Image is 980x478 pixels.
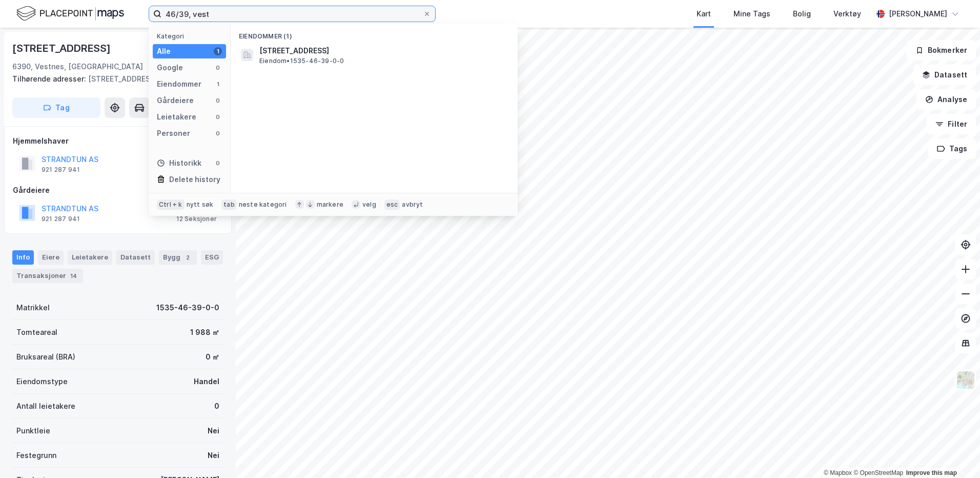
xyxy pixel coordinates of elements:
[161,6,423,22] input: Søk på adresse, matrikkel, gårdeiere, leietakere eller personer
[259,57,344,65] span: Eiendom • 1535-46-39-0-0
[16,326,57,338] div: Tomteareal
[928,138,976,159] button: Tags
[16,302,50,314] div: Matrikkel
[16,400,75,412] div: Antall leietakere
[214,47,222,55] div: 1
[208,449,219,462] div: Nei
[907,40,976,61] button: Bokmerker
[38,250,64,265] div: Eiere
[157,45,171,57] div: Alle
[12,250,34,265] div: Info
[13,135,223,147] div: Hjemmelshaver
[927,114,976,134] button: Filter
[157,62,183,74] div: Google
[42,215,80,223] div: 921 287 941
[176,215,217,223] div: 12 Seksjoner
[16,375,68,388] div: Eiendomstype
[157,157,201,169] div: Historikk
[793,8,811,20] div: Bolig
[68,250,112,265] div: Leietakere
[889,8,947,20] div: [PERSON_NAME]
[231,24,518,43] div: Eiendommer (1)
[913,65,976,85] button: Datasett
[221,200,237,210] div: tab
[733,8,770,20] div: Mine Tags
[159,250,197,265] div: Bygg
[13,184,223,196] div: Gårdeiere
[12,97,100,118] button: Tag
[214,96,222,105] div: 0
[956,370,975,390] img: Z
[929,429,980,478] iframe: Chat Widget
[259,45,505,57] span: [STREET_ADDRESS]
[116,250,155,265] div: Datasett
[906,469,957,476] a: Improve this map
[214,64,222,72] div: 0
[201,250,223,265] div: ESG
[157,200,185,210] div: Ctrl + k
[12,73,215,85] div: [STREET_ADDRESS]
[214,400,219,412] div: 0
[214,159,222,167] div: 0
[169,173,220,186] div: Delete history
[16,351,75,363] div: Bruksareal (BRA)
[157,127,190,140] div: Personer
[929,429,980,478] div: Kontrollprogram for chat
[157,94,194,107] div: Gårdeiere
[12,61,143,73] div: 6390, Vestnes, [GEOGRAPHIC_DATA]
[42,166,80,174] div: 921 287 941
[156,302,219,314] div: 1535-46-39-0-0
[190,326,219,338] div: 1 988 ㎡
[214,80,222,88] div: 1
[824,469,852,476] a: Mapbox
[208,425,219,437] div: Nei
[214,129,222,137] div: 0
[853,469,903,476] a: OpenStreetMap
[68,271,79,281] div: 14
[239,201,287,209] div: neste kategori
[362,201,376,209] div: velg
[317,201,343,209] div: markere
[157,32,226,40] div: Kategori
[833,8,861,20] div: Verktøy
[384,200,400,210] div: esc
[194,375,219,388] div: Handel
[402,201,423,209] div: avbryt
[16,425,50,437] div: Punktleie
[206,351,219,363] div: 0 ㎡
[187,201,214,209] div: nytt søk
[214,113,222,121] div: 0
[182,252,193,263] div: 2
[12,40,113,56] div: [STREET_ADDRESS]
[157,111,196,123] div: Leietakere
[916,89,976,110] button: Analyse
[16,5,124,23] img: logo.f888ab2527a4732fd821a326f86c7f29.svg
[12,269,83,283] div: Transaksjoner
[12,74,88,83] span: Tilhørende adresser:
[16,449,56,462] div: Festegrunn
[697,8,711,20] div: Kart
[157,78,201,90] div: Eiendommer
